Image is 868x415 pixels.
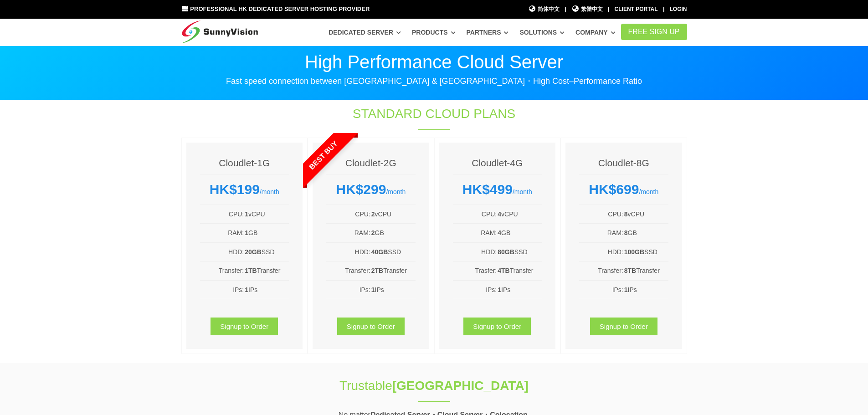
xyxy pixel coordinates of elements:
[624,284,668,295] td: IPs
[579,156,668,169] h4: Cloudlet-8G
[529,5,560,14] a: 简体中文
[497,265,542,276] td: Transfer
[624,265,668,276] td: Transfer
[624,210,628,218] b: 8
[579,265,624,276] td: Transfer:
[453,246,498,257] td: HDD:
[498,248,514,256] b: 80GB
[624,286,628,293] b: 1
[371,210,375,218] b: 2
[453,227,498,238] td: RAM:
[371,209,416,220] td: vCPU
[371,229,375,236] b: 2
[497,284,542,295] td: IPs
[245,286,248,293] b: 1
[624,229,628,236] b: 8
[200,246,245,257] td: HDD:
[670,6,687,12] a: Login
[579,181,668,198] div: /month
[498,286,501,293] b: 1
[200,284,245,295] td: IPs:
[200,181,289,198] div: /month
[200,265,245,276] td: Transfer:
[392,379,529,393] strong: [GEOGRAPHIC_DATA]
[497,246,542,257] td: SSD
[336,182,386,197] strong: HK$299
[663,5,664,14] li: |
[210,182,260,197] strong: HK$199
[624,246,668,257] td: SSD
[615,6,658,12] a: Client Portal
[181,53,687,71] p: High Performance Cloud Server
[211,318,278,335] a: Signup to Order
[326,284,371,295] td: IPs:
[624,227,668,238] td: GB
[245,229,248,236] b: 1
[453,209,498,220] td: CPU:
[371,265,416,276] td: Transfer
[498,229,501,236] b: 4
[371,246,416,257] td: SSD
[326,181,416,198] div: /month
[200,209,245,220] td: CPU:
[285,117,362,193] span: Best Buy
[453,265,498,276] td: Trasfer:
[621,24,687,40] a: FREE Sign Up
[326,227,371,238] td: RAM:
[282,105,586,123] h1: Standard Cloud Plans
[200,156,289,169] h4: Cloudlet-1G
[371,248,388,256] b: 40GB
[453,181,542,198] div: /month
[624,209,668,220] td: vCPU
[590,318,657,335] a: Signup to Order
[244,284,289,295] td: IPs
[608,5,609,14] li: |
[245,248,262,256] b: 20GB
[282,377,586,395] h1: Trustable
[497,209,542,220] td: vCPU
[371,227,416,238] td: GB
[371,286,375,293] b: 1
[244,265,289,276] td: Transfer
[497,227,542,238] td: GB
[589,182,639,197] strong: HK$699
[326,246,371,257] td: HDD:
[371,267,383,274] b: 2TB
[326,156,416,169] h4: Cloudlet-2G
[337,318,405,335] a: Signup to Order
[329,24,401,41] a: Dedicated Server
[462,182,513,197] strong: HK$499
[571,5,603,14] a: 繁體中文
[579,284,624,295] td: IPs:
[453,284,498,295] td: IPs:
[245,210,248,218] b: 1
[190,5,370,12] span: Professional HK Dedicated Server Hosting Provider
[453,156,542,169] h4: Cloudlet-4G
[412,24,456,41] a: Products
[498,267,509,274] b: 4TB
[579,227,624,238] td: RAM:
[579,209,624,220] td: CPU:
[371,284,416,295] td: IPs
[624,267,636,274] b: 8TB
[624,248,644,256] b: 100GB
[463,318,531,335] a: Signup to Order
[244,227,289,238] td: GB
[565,5,566,14] li: |
[181,76,687,87] p: Fast speed connection between [GEOGRAPHIC_DATA] & [GEOGRAPHIC_DATA]・High Cost–Performance Ratio
[498,210,501,218] b: 4
[244,246,289,257] td: SSD
[326,265,371,276] td: Transfer:
[244,209,289,220] td: vCPU
[200,227,245,238] td: RAM:
[467,24,509,41] a: Partners
[245,267,257,274] b: 1TB
[519,24,565,41] a: Solutions
[579,246,624,257] td: HDD:
[575,24,616,41] a: Company
[326,209,371,220] td: CPU:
